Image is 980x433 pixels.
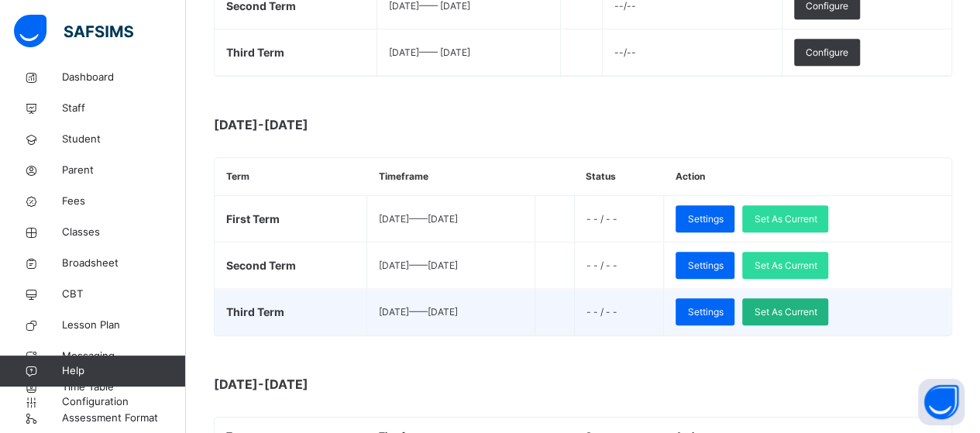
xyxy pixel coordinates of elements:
[754,305,817,319] span: Set As Current
[367,158,535,196] th: Timeframe
[62,394,185,410] span: Configuration
[754,212,817,226] span: Set As Current
[62,70,186,85] span: Dashboard
[62,163,186,178] span: Parent
[602,29,782,76] td: --/--
[754,259,817,273] span: Set As Current
[389,46,470,58] span: [DATE] —— [DATE]
[62,256,186,271] span: Broadsheet
[215,158,367,196] th: Term
[62,287,186,302] span: CBT
[62,132,186,147] span: Student
[226,259,296,272] span: Second Term
[379,259,458,271] span: [DATE] —— [DATE]
[379,306,458,318] span: [DATE] —— [DATE]
[62,194,186,209] span: Fees
[226,46,284,59] span: Third Term
[226,305,284,318] span: Third Term
[379,213,458,225] span: [DATE] —— [DATE]
[687,305,723,319] span: Settings
[806,46,848,60] span: Configure
[664,158,951,196] th: Action
[62,225,186,240] span: Classes
[586,213,617,225] span: - - / - -
[62,363,185,379] span: Help
[574,158,664,196] th: Status
[586,306,617,318] span: - - / - -
[14,15,133,47] img: safsims
[62,349,186,364] span: Messaging
[586,259,617,271] span: - - / - -
[62,411,186,426] span: Assessment Format
[918,379,965,425] button: Open asap
[214,115,524,134] span: [DATE]-[DATE]
[62,101,186,116] span: Staff
[687,212,723,226] span: Settings
[226,212,280,225] span: First Term
[687,259,723,273] span: Settings
[214,375,524,393] span: [DATE]-[DATE]
[62,318,186,333] span: Lesson Plan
